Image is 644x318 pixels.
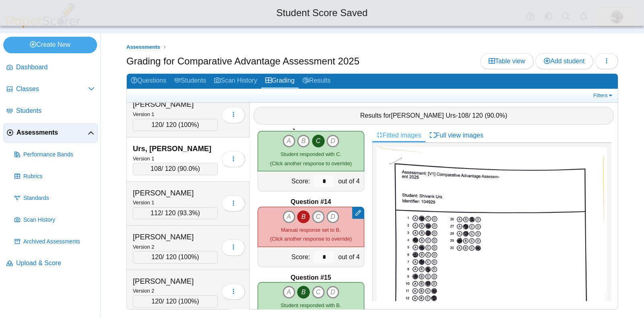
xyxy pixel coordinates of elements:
[3,254,98,273] a: Upload & Score
[312,210,325,223] i: C
[16,63,95,72] span: Dashboard
[291,273,331,282] b: Question #15
[283,286,295,299] i: A
[133,276,213,287] div: [PERSON_NAME]
[133,288,154,294] small: Version 2
[180,254,197,260] span: 100%
[23,151,95,159] span: Performance Bands
[133,143,213,154] div: Urs, [PERSON_NAME]
[6,6,638,20] div: Student Score Saved
[3,37,97,53] a: Create New
[372,129,425,142] a: Fitted images
[281,151,341,157] span: Student responded with C.
[133,156,154,162] small: Version 1
[133,188,213,198] div: [PERSON_NAME]
[133,200,154,206] small: Version 1
[133,244,154,250] small: Version 2
[17,128,88,137] span: Assessments
[11,210,98,230] a: Scan History
[133,111,154,117] small: Version 1
[3,80,98,99] a: Classes
[3,22,84,29] a: PaperScorer
[3,58,98,77] a: Dashboard
[336,247,363,267] div: out of 4
[3,123,98,143] a: Assessments
[11,145,98,164] a: Performance Bands
[480,53,534,69] a: Table view
[127,74,170,89] a: Questions
[281,227,341,233] span: Manual response set to B.
[16,106,95,115] span: Students
[258,247,312,267] div: Score:
[281,302,341,308] span: Student responded with B.
[133,119,218,131] div: / 120 ( )
[535,53,593,69] a: Add student
[487,112,505,119] span: 90.0%
[133,251,218,263] div: / 120 ( )
[151,210,161,216] span: 112
[297,135,310,148] i: B
[391,112,456,119] span: [PERSON_NAME] Urs
[258,171,312,191] div: Score:
[591,91,616,100] a: Filters
[180,210,198,216] span: 93.3%
[283,135,295,148] i: A
[23,173,95,181] span: Rubrics
[133,99,213,110] div: [PERSON_NAME]
[151,165,161,172] span: 108
[283,210,295,223] i: A
[312,135,325,148] i: C
[16,259,95,268] span: Upload & Score
[544,58,584,64] span: Add student
[336,171,363,191] div: out of 4
[326,210,339,223] i: D
[326,135,339,148] i: D
[489,58,525,64] span: Table view
[180,165,198,172] span: 90.0%
[261,74,299,89] a: Grading
[23,194,95,202] span: Standards
[180,121,197,128] span: 100%
[180,298,197,305] span: 100%
[291,197,331,206] b: Question #14
[299,74,334,89] a: Results
[270,302,352,317] small: (Click another response to override)
[124,42,162,52] a: Assessments
[458,112,469,119] span: 108
[326,286,339,299] i: D
[133,163,218,175] div: / 120 ( )
[270,151,352,166] small: (Click another response to override)
[270,227,352,242] small: (Click another response to override)
[11,189,98,208] a: Standards
[23,238,95,246] span: Archived Assessments
[133,232,213,242] div: [PERSON_NAME]
[151,298,162,305] span: 120
[170,74,210,89] a: Students
[151,254,162,260] span: 120
[3,102,98,121] a: Students
[126,44,160,50] span: Assessments
[16,85,88,94] span: Classes
[297,210,310,223] i: B
[254,107,614,125] div: Results for - / 120 ( )
[312,286,325,299] i: C
[425,129,487,142] a: Full view images
[11,232,98,251] a: Archived Assessments
[133,207,218,219] div: / 120 ( )
[133,295,218,308] div: / 120 ( )
[126,54,359,68] h1: Grading for Comparative Advantage Assessment 2025
[297,286,310,299] i: B
[151,121,162,128] span: 120
[23,216,95,224] span: Scan History
[210,74,261,89] a: Scan History
[11,167,98,186] a: Rubrics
